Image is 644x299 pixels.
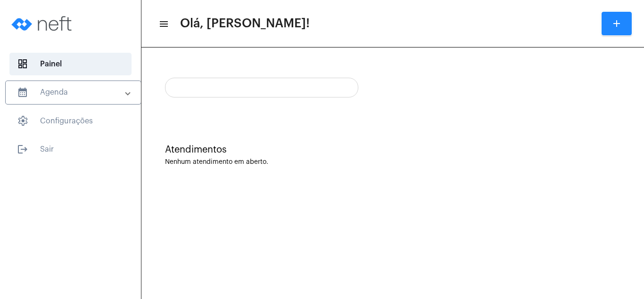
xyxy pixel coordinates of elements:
[17,87,28,98] mat-icon: sidenav icon
[9,53,132,75] span: Painel
[9,110,132,132] span: Configurações
[611,18,622,29] mat-icon: add
[8,5,78,42] img: logo-neft-novo-2.png
[9,138,132,161] span: Sair
[6,81,141,104] mat-expansion-panel-header: sidenav iconAgenda
[158,18,168,30] mat-icon: sidenav icon
[17,144,28,155] mat-icon: sidenav icon
[165,145,620,155] div: Atendimentos
[17,115,28,127] span: sidenav icon
[17,87,126,98] mat-panel-title: Agenda
[180,16,310,31] span: Olá, [PERSON_NAME]!
[17,58,28,70] span: sidenav icon
[165,159,620,166] div: Nenhum atendimento em aberto.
